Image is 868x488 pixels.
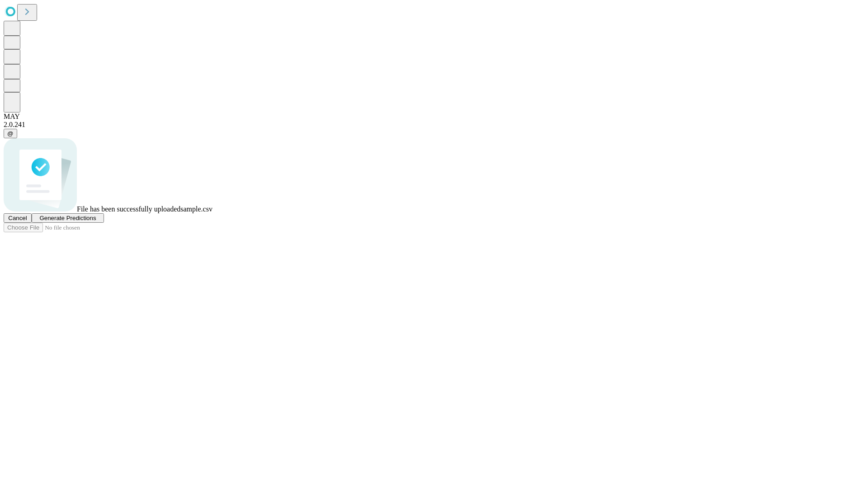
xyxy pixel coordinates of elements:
span: sample.csv [180,205,212,213]
div: 2.0.241 [4,121,864,129]
span: @ [7,130,14,137]
button: @ [4,129,17,138]
button: Cancel [4,213,32,223]
button: Generate Predictions [32,213,104,223]
span: Generate Predictions [39,215,96,221]
span: File has been successfully uploaded [77,205,180,213]
div: MAY [4,113,864,121]
span: Cancel [8,215,27,221]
